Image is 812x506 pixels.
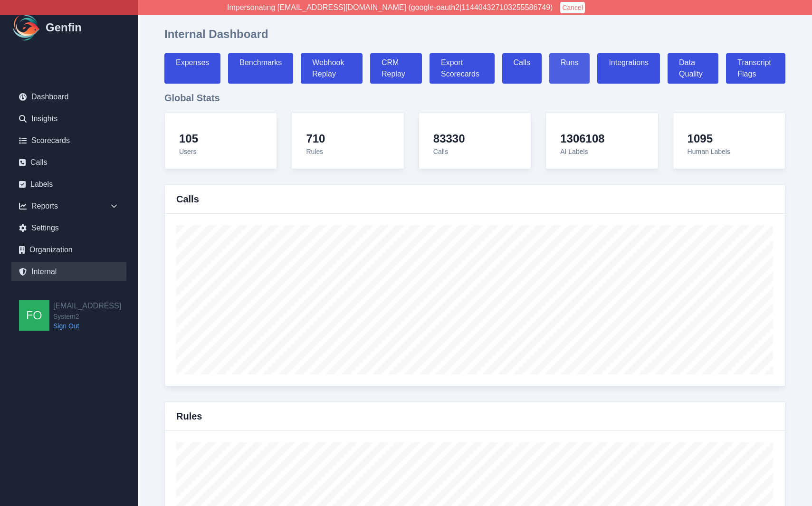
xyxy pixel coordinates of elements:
a: Transcript Flags [726,53,785,84]
h1: Internal Dashboard [164,27,268,42]
a: Benchmarks [228,53,293,84]
a: Labels [11,175,126,194]
a: Export Scorecards [430,53,495,84]
a: Organization [11,240,126,259]
a: Calls [11,153,126,172]
span: AI Labels [560,148,588,155]
span: Users [179,148,197,155]
h4: 1306108 [560,132,604,146]
h4: 710 [306,132,325,146]
button: Cancel [560,2,585,13]
a: Insights [11,109,126,128]
a: CRM Replay [370,53,422,84]
h3: Rules [176,410,202,423]
span: System2 [53,312,121,321]
a: Scorecards [11,131,126,150]
h1: Genfin [46,20,82,35]
img: founders@genfin.ai [19,300,49,331]
a: Calls [502,53,542,84]
a: Settings [11,219,126,238]
a: Integrations [597,53,660,84]
span: Human Labels [688,148,730,155]
h3: Global Stats [164,91,785,105]
h2: [EMAIL_ADDRESS] [53,300,121,312]
a: Expenses [164,53,220,84]
a: Internal [11,262,126,281]
span: Rules [306,148,323,155]
a: Webhook Replay [301,53,363,84]
a: Dashboard [11,87,126,106]
a: Runs [549,53,590,84]
h4: 83330 [433,132,465,146]
img: Logo [11,12,42,43]
h4: 1095 [688,132,730,146]
a: Data Quality [668,53,718,84]
div: Reports [11,197,126,216]
span: Calls [433,148,448,155]
h3: Calls [176,192,199,206]
h4: 105 [179,132,198,146]
a: Sign Out [53,321,121,331]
